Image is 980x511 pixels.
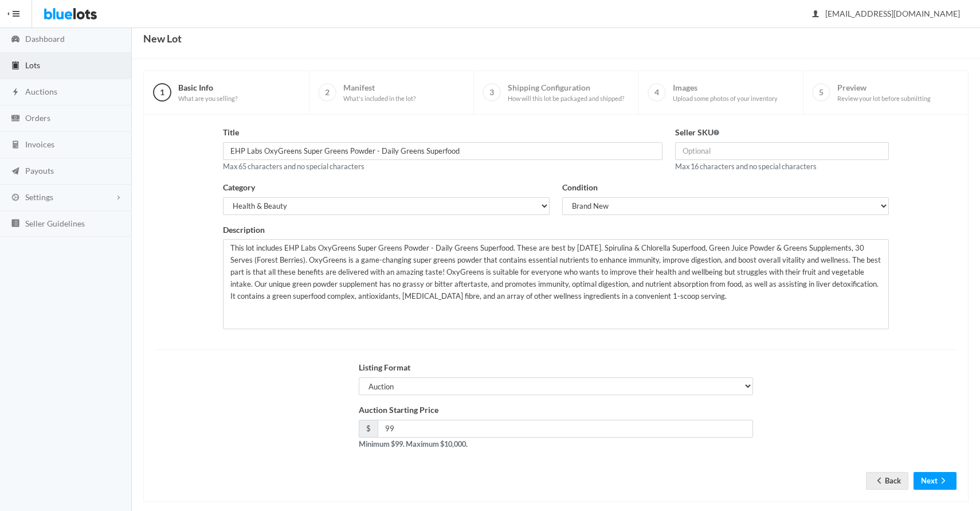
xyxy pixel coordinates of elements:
ion-icon: flash [10,87,21,98]
ion-icon: calculator [10,140,21,151]
span: 4 [648,83,666,102]
textarea: This lot includes EHP Labs OxyGreens Super Greens Powder - Daily Greens Superfood. These are best... [223,239,888,329]
ion-icon: arrow forward [938,476,949,487]
span: Dashboard [25,34,65,44]
span: Shipping Configuration [508,83,624,103]
span: Auctions [25,87,57,96]
ion-icon: person [810,9,821,20]
button: Nextarrow forward [914,472,957,490]
label: Condition [562,181,598,194]
span: Images [673,83,778,103]
span: Upload some photos of your inventory [673,95,778,103]
label: Auction Starting Price [359,404,438,417]
label: Listing Format [359,361,410,375]
label: Title [223,126,239,139]
ion-icon: speedometer [10,34,21,45]
span: Lots [25,60,40,70]
span: Settings [25,192,53,202]
span: How will this lot be packaged and shipped? [508,95,624,103]
input: e.g. North Face, Polarmax and More Women's Winter Apparel [223,142,663,160]
span: 2 [318,83,336,102]
span: $ [359,420,378,438]
small: Max 16 characters and no special characters [675,162,817,171]
h1: New Lot [143,30,182,47]
ion-icon: arrow back [873,476,885,487]
ion-icon: paper plane [10,166,21,177]
span: 3 [483,83,501,102]
span: What's included in the lot? [343,95,415,103]
span: Preview [837,83,931,103]
input: Optional [675,142,888,160]
ion-icon: cash [10,114,21,124]
span: Basic Info [178,83,237,103]
label: Description [223,224,265,237]
span: [EMAIL_ADDRESS][DOMAIN_NAME] [813,9,960,18]
ion-icon: cog [10,193,21,204]
input: 0 [378,420,753,438]
strong: Minimum $99. Maximum $10,000. [359,439,468,448]
span: Payouts [25,166,54,175]
ion-icon: list box [10,219,21,229]
span: Review your lot before submitting [837,95,931,103]
span: 1 [153,83,171,102]
label: Category [223,181,255,194]
span: 5 [812,83,830,102]
span: What are you selling? [178,95,237,103]
span: Seller Guidelines [25,219,85,228]
span: Manifest [343,83,415,103]
label: Seller SKU [675,126,719,139]
small: Max 65 characters and no special characters [223,162,364,171]
ion-icon: clipboard [10,61,21,72]
a: arrow backBack [866,472,908,490]
span: Orders [25,113,50,123]
span: Invoices [25,139,54,149]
